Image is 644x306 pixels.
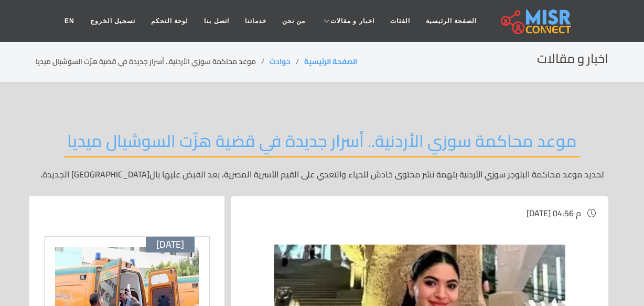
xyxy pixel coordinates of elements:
a: من نحن [274,11,313,31]
h2: اخبار و مقالات [537,51,608,67]
a: الصفحة الرئيسية [304,55,357,68]
a: الفئات [382,11,418,31]
span: [DATE] [156,239,184,250]
a: EN [57,11,82,31]
a: لوحة التحكم [143,11,196,31]
li: موعد محاكمة سوزي الأردنية.. أسرار جديدة في قضية هزّت السوشيال ميديا [36,56,270,67]
span: [DATE] 04:56 م [527,205,581,221]
a: خدماتنا [237,11,274,31]
a: الصفحة الرئيسية [418,11,485,31]
img: main.misr_connect [501,8,571,34]
span: اخبار و مقالات [330,16,374,26]
p: تحديد موعد محاكمة البلوجر سوزي الأردنية بتهمة نشر محتوى خادش للحياء والتعدي على القيم الأسرية الم... [36,168,608,181]
a: اخبار و مقالات [313,11,382,31]
a: تسجيل الخروج [82,11,143,31]
a: حوادث [270,55,291,68]
a: اتصل بنا [196,11,237,31]
h2: موعد محاكمة سوزي الأردنية.. أسرار جديدة في قضية هزّت السوشيال ميديا [65,131,579,157]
